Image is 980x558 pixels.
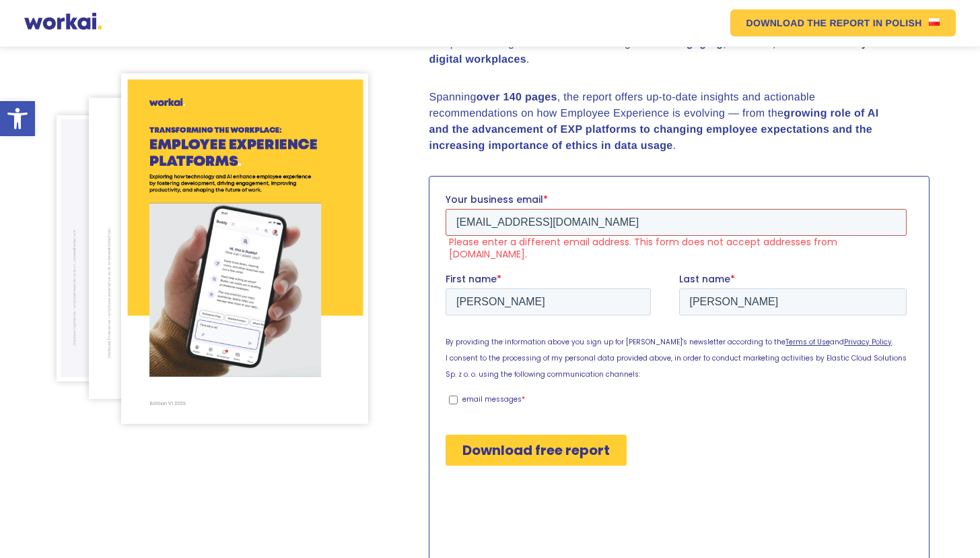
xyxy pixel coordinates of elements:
[746,18,870,28] em: DOWNLOAD THE REPORT
[477,92,557,103] strong: over 140 pages
[429,90,900,154] p: Spanning , the report offers up-to-date insights and actionable recommendations on how Employee E...
[121,73,369,424] img: DEX-2024-v2.2.png
[429,38,867,65] strong: build engaging, efficient, and future-ready digital workplaces
[89,98,302,399] img: DEX-2024-str-8.png
[57,115,244,381] img: DEX-2024-str-30.png
[730,9,956,36] a: DOWNLOAD THE REPORTIN POLISHPolish flag
[429,108,878,152] strong: growing role of AI and the advancement of EXP platforms to changing employee expectations and the...
[929,18,940,26] img: Polish flag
